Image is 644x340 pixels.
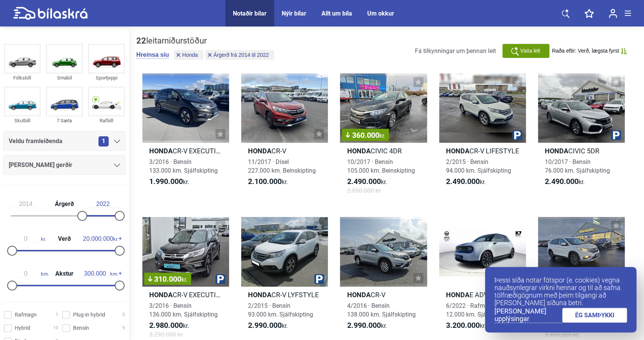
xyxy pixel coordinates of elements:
[4,73,41,82] div: Fólksbíll
[446,177,480,186] b: 2.490.000
[15,324,30,332] span: Hybrid
[181,276,187,283] span: kr.
[241,147,328,155] h2: CR-V
[512,130,522,140] img: parking.png
[174,50,203,60] button: Honda
[122,324,125,332] span: 9
[248,158,316,174] span: 11/2017 · Dísel 227.000 km. Beinskipting
[80,270,118,277] span: km.
[562,308,627,323] a: ÉG SAMÞYKKI
[53,271,75,277] span: Akstur
[545,158,610,174] span: 10/2017 · Bensín 76.000 km. Sjálfskipting
[46,116,83,125] div: 7 Sæta
[347,158,415,174] span: 10/2017 · Bensín 105.000 km. Beinskipting
[4,116,41,125] div: Skutbíll
[347,147,370,155] b: Honda
[56,311,58,319] span: 1
[11,270,49,277] span: km.
[340,147,427,155] h2: CIVIC 4DR
[215,274,225,284] img: parking.png
[314,274,324,284] img: parking.png
[379,132,385,139] span: kr.
[494,276,627,307] p: Þessi síða notar fótspor (e. cookies) vegna nauðsynlegrar virkni hennar og til að safna tölfræðig...
[149,302,218,318] span: 3/2016 · Bensín 136.000 km. Sjálfskipting
[53,201,76,207] span: Árgerð
[446,147,469,155] b: Honda
[538,147,625,155] h2: CIVIC 5DR
[88,73,125,82] div: Sportjeppi
[205,50,274,60] button: Árgerð frá 2014 til 2022
[73,324,89,332] span: Bensín
[552,48,627,54] button: Raða eftir: Verð, lægsta fyrst
[214,52,269,58] span: Árgerð frá 2014 til 2022
[149,158,218,174] span: 3/2016 · Bensín 133.000 km. Sjálfskipting
[149,330,184,339] span: 3.290.000 kr.
[53,324,58,332] span: 10
[136,36,146,45] b: 22
[545,177,585,186] span: kr.
[148,275,187,283] span: 310.000
[248,321,288,330] span: kr.
[439,290,526,299] h2: E ADVANCED
[552,48,619,54] span: Raða eftir: Verð, lægsta fyrst
[282,10,306,17] div: Nýir bílar
[439,73,526,202] a: HondaCR-V LIFESTYLE2/2015 · Bensín94.000 km. Sjálfskipting2.490.000kr.
[241,73,328,202] a: HondaCR-V11/2017 · Dísel227.000 km. Beinskipting2.100.000kr.
[149,321,189,330] span: kr.
[122,311,125,319] span: 0
[609,9,617,18] img: user-login.svg
[248,291,271,299] b: Honda
[545,330,579,339] span: 3.490.000 kr.
[545,147,568,155] b: Honda
[347,321,380,330] b: 2.990.000
[83,236,118,242] span: kr.
[347,186,381,195] span: 2.850.000 kr.
[248,177,288,186] span: kr.
[611,130,621,140] img: parking.png
[446,321,486,330] span: kr.
[9,160,72,170] span: [PERSON_NAME] gerðir
[46,73,83,82] div: Smábíl
[446,302,511,318] span: 6/2022 · Rafmagn 12.000 km. Sjálfskipting
[248,302,313,318] span: 2/2015 · Bensín 93.000 km. Sjálfskipting
[142,73,229,202] a: HondaCR-V EXECUTIVE3/2016 · Bensín133.000 km. Sjálfskipting1.990.000kr.
[446,158,511,174] span: 2/2015 · Bensín 94.000 km. Sjálfskipting
[248,147,271,155] b: Honda
[340,73,427,202] a: 360.000kr.HondaCIVIC 4DR10/2017 · Bensín105.000 km. Beinskipting2.490.000kr.2.850.000 kr.
[415,47,496,55] span: Fá tilkynningar um þennan leit
[347,177,380,186] b: 2.490.000
[248,321,282,330] b: 2.990.000
[149,177,183,186] b: 1.990.000
[149,291,173,299] b: Honda
[56,236,73,242] span: Verð
[182,52,198,58] span: Honda
[439,147,526,155] h2: CR-V LIFESTYLE
[149,177,189,186] span: kr.
[149,321,183,330] b: 2.980.000
[347,321,387,330] span: kr.
[321,10,352,17] a: Allt um bíla
[346,131,385,139] span: 360.000
[241,290,328,299] h2: CR-V LYFSTYLE
[545,177,579,186] b: 2.490.000
[347,177,387,186] span: kr.
[11,236,46,242] span: kr.
[538,73,625,202] a: HondaCIVIC 5DR10/2017 · Bensín76.000 km. Sjálfskipting2.490.000kr.
[88,116,125,125] div: Rafbíll
[136,51,169,59] button: Hreinsa síu
[136,36,276,46] div: leitarniðurstöður
[98,136,109,147] span: 1
[142,147,229,155] h2: CR-V EXECUTIVE
[446,321,480,330] b: 3.200.000
[340,290,427,299] h2: CR-V
[149,147,173,155] b: Honda
[73,311,105,319] span: Plug-in hybrid
[446,177,486,186] span: kr.
[248,177,282,186] b: 2.100.000
[347,291,370,299] b: Honda
[367,10,394,17] a: Um okkur
[347,302,415,318] span: 4/2016 · Bensín 138.000 km. Sjálfskipting
[233,10,267,17] a: Notaðir bílar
